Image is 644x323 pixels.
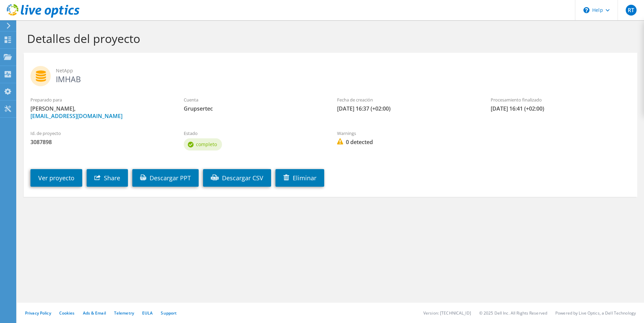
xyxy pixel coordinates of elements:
span: [DATE] 16:41 (+02:00) [491,105,630,112]
a: Eliminar [275,169,324,187]
a: Share [87,169,128,187]
h2: IMHAB [30,66,630,83]
span: [DATE] 16:37 (+02:00) [337,105,477,112]
a: Cookies [59,310,75,316]
li: © 2025 Dell Inc. All Rights Reserved [479,310,547,316]
span: [PERSON_NAME], [30,105,170,120]
svg: \n [583,7,590,13]
label: Procesamiento finalizado [491,96,630,103]
label: Preparado para [30,96,170,103]
label: Warnings [337,130,477,137]
li: Powered by Live Optics, a Dell Technology [555,310,636,316]
a: EULA [142,310,153,316]
a: Support [161,310,177,316]
span: 3087898 [30,138,170,146]
label: Cuenta [184,96,324,103]
a: Ads & Email [83,310,106,316]
span: completo [196,141,217,147]
a: [EMAIL_ADDRESS][DOMAIN_NAME] [30,112,123,120]
a: Privacy Policy [25,310,51,316]
a: Descargar CSV [203,169,271,187]
span: RT [626,5,637,16]
a: Telemetry [114,310,134,316]
a: Descargar PPT [132,169,199,187]
h1: Detalles del proyecto [27,31,630,46]
a: Ver proyecto [30,169,82,187]
label: Estado [184,130,324,137]
label: Id. de proyecto [30,130,170,137]
label: Fecha de creación [337,96,477,103]
span: 0 detected [337,138,477,146]
span: Grupsertec [184,105,324,112]
li: Version: [TECHNICAL_ID] [423,310,471,316]
span: NetApp [56,67,630,74]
